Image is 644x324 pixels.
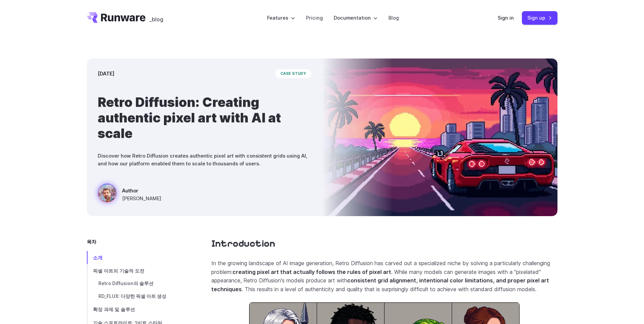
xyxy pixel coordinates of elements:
[233,269,391,275] strong: creating pixel art that actually follows the rules of pixel art
[98,281,153,286] font: Retro Diffusion의 솔루션
[122,194,161,202] span: [PERSON_NAME]
[275,69,311,78] span: case study
[211,277,549,293] strong: consistent grid alignment, intentional color limitations, and proper pixel art techniques
[87,239,96,245] font: 목차
[93,268,144,274] font: 픽셀 아트의 기술적 도전
[87,303,190,316] a: 확장 과제 및 솔루션
[98,94,311,141] h1: Retro Diffusion: Creating authentic pixel art with AI at scale
[98,184,161,205] a: 미래적인 고속도로를 달리는 빨간색 스포츠카, 배경에는 일몰과 도시 스카이라인이 있으며 픽셀 아트 스타일로 표현되었습니다. Author [PERSON_NAME]
[87,290,190,303] a: RD_FLUX: 다양한 픽셀 아트 생성
[87,264,190,277] a: 픽셀 아트의 기술적 도전
[98,152,311,167] p: Discover how Retro Diffusion creates authentic pixel art with consistent grids using AI, and how ...
[98,294,166,299] font: RD_FLUX: 다양한 픽셀 아트 생성
[87,277,190,290] a: Retro Diffusion의 솔루션
[522,11,557,24] a: Sign up
[93,255,102,260] font: 소개
[122,187,161,194] span: Author
[149,12,163,23] a: _blog
[267,14,295,22] label: Features
[211,238,275,250] a: Introduction
[98,70,114,77] time: [DATE]
[93,306,135,312] font: 확장 과제 및 솔루션
[498,14,514,22] a: Sign in
[334,14,378,22] label: Documentation
[388,14,399,22] a: Blog
[87,251,190,264] a: 소개
[211,259,557,294] p: In the growing landscape of AI image generation, Retro Diffusion has carved out a specialized nic...
[149,17,163,22] span: _blog
[306,14,323,22] a: Pricing
[87,12,146,23] a: 이동 /
[322,59,557,216] img: 미래적인 고속도로를 달리는 빨간색 스포츠카, 배경에는 일몰과 도시 스카이라인이 있으며 픽셀 아트 스타일로 표현되었습니다.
